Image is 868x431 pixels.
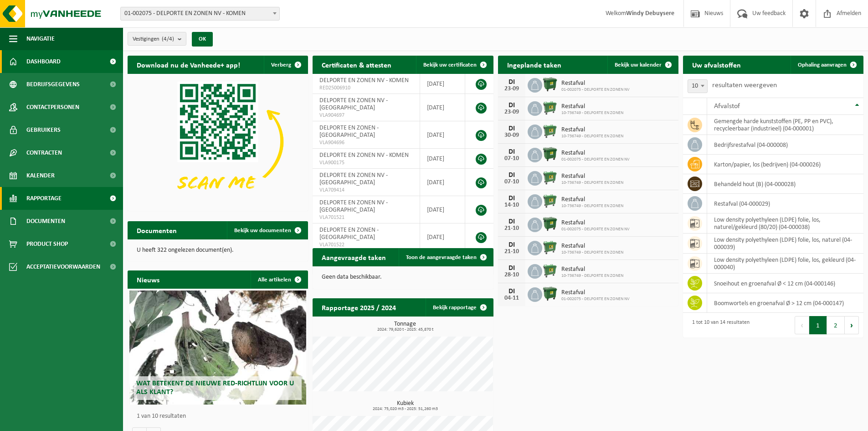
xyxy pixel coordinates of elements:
[707,174,863,194] td: behandeld hout (B) (04-000028)
[707,234,863,254] td: low density polyethyleen (LDPE) folie, los, naturel (04-000039)
[26,96,79,119] span: Contactpersonen
[542,77,558,92] img: WB-1100-HPE-GN-01
[317,400,493,411] h3: Kubiek
[561,273,623,279] span: 10-736749 - DELPORTE EN ZONEN
[845,316,859,334] button: Next
[542,239,558,255] img: WB-0660-HPE-GN-01
[503,86,521,92] div: 23-09
[542,170,558,185] img: WB-0660-HPE-GN-01
[542,286,558,301] img: WB-1100-HPE-GN-01
[319,159,412,166] span: VLA900175
[798,62,847,68] span: Ophaling aanvragen
[561,243,623,250] span: Restafval
[542,146,558,162] img: WB-1100-HPE-GN-01
[712,82,777,89] label: resultaten weergeven
[561,219,630,227] span: Restafval
[26,73,80,96] span: Bedrijfsgegevens
[319,187,412,194] span: VLA709414
[317,407,493,411] span: 2024: 75,020 m3 - 2025: 51,260 m3
[503,171,521,179] div: DI
[503,288,521,295] div: DI
[313,56,401,73] h2: Certificaten & attesten
[561,180,623,186] span: 10-736749 - DELPORTE EN ZONEN
[137,247,299,254] p: U heeft 322 ongelezen document(en).
[542,100,558,115] img: WB-0660-HPE-GN-01
[714,103,740,110] span: Afvalstof
[137,413,303,420] p: 1 van 10 resultaten
[399,248,493,266] a: Toon de aangevraagde taken
[319,172,388,186] span: DELPORTE EN ZONEN NV - [GEOGRAPHIC_DATA]
[319,77,409,84] span: DELPORTE EN ZONEN NV - KOMEN
[503,125,521,132] div: DI
[561,103,623,110] span: Restafval
[420,74,466,94] td: [DATE]
[416,56,493,74] a: Bekijk uw certificaten
[26,141,62,164] span: Contracten
[561,134,623,139] span: 10-736749 - DELPORTE EN ZONEN
[561,289,630,296] span: Restafval
[26,119,61,141] span: Gebruikers
[561,173,623,180] span: Restafval
[271,62,291,68] span: Verberg
[561,196,623,203] span: Restafval
[503,179,521,185] div: 07-10
[503,218,521,225] div: DI
[317,327,493,332] span: 2024: 79,620 t - 2025: 45,870 t
[319,152,409,159] span: DELPORTE EN ZONEN NV - KOMEN
[503,109,521,115] div: 23-09
[313,248,395,266] h2: Aangevraagde taken
[503,102,521,109] div: DI
[707,213,863,234] td: low density polyethyleen (LDPE) folie, los, naturel/gekleurd (80/20) (04-000038)
[561,80,630,87] span: Restafval
[503,272,521,278] div: 28-10
[227,221,307,239] a: Bekijk uw documenten
[503,148,521,156] div: DI
[319,241,412,249] span: VLA701522
[264,56,307,74] button: Verberg
[128,270,169,288] h2: Nieuws
[542,193,558,208] img: WB-0660-HPE-GN-01
[420,149,466,169] td: [DATE]
[542,263,558,278] img: WB-0660-HPE-GN-01
[234,228,291,234] span: Bekijk uw documenten
[319,199,388,213] span: DELPORTE EN ZONEN NV - [GEOGRAPHIC_DATA]
[319,214,412,221] span: VLA701521
[542,216,558,232] img: WB-1100-HPE-GN-01
[128,32,186,46] button: Vestigingen(4/4)
[128,221,186,239] h2: Documenten
[503,225,521,232] div: 21-10
[615,62,662,68] span: Bekijk uw kalender
[503,265,521,272] div: DI
[561,250,623,255] span: 10-736749 - DELPORTE EN ZONEN
[128,74,308,209] img: Download de VHEPlus App
[809,316,827,334] button: 1
[420,196,466,223] td: [DATE]
[322,274,484,280] p: Geen data beschikbaar.
[133,32,174,46] span: Vestigingen
[561,227,630,232] span: 01-002075 - DELPORTE EN ZONEN NV
[251,270,307,289] a: Alle artikelen
[420,223,466,251] td: [DATE]
[503,78,521,86] div: DI
[542,123,558,139] img: WB-0660-HPE-GN-01
[561,150,630,157] span: Restafval
[503,156,521,162] div: 07-10
[162,36,174,42] count: (4/4)
[129,291,306,405] a: Wat betekent de nieuwe RED-richtlijn voor u als klant?
[26,210,65,233] span: Documenten
[503,295,521,301] div: 04-11
[827,316,845,334] button: 2
[26,164,55,187] span: Kalender
[688,80,707,93] span: 10
[319,97,388,111] span: DELPORTE EN ZONEN NV - [GEOGRAPHIC_DATA]
[561,203,623,209] span: 10-736749 - DELPORTE EN ZONEN
[192,32,213,47] button: OK
[791,56,863,74] a: Ophaling aanvragen
[607,56,678,74] a: Bekijk uw kalender
[561,87,630,93] span: 01-002075 - DELPORTE EN ZONEN NV
[26,27,55,50] span: Navigatie
[561,296,630,302] span: 01-002075 - DELPORTE EN ZONEN NV
[626,10,674,17] strong: Windy Debuysere
[26,50,61,73] span: Dashboard
[503,132,521,139] div: 30-09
